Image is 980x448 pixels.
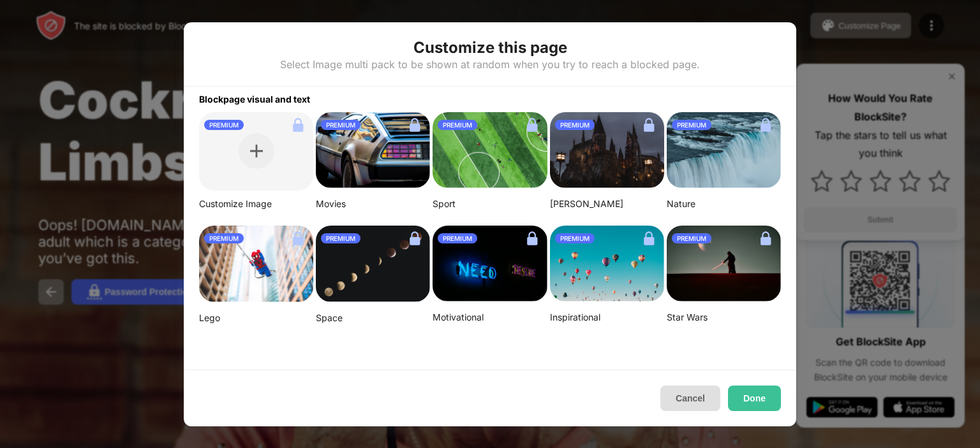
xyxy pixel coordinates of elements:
[321,120,360,130] div: PREMIUM
[288,115,308,135] img: lock.svg
[728,386,781,411] button: Done
[288,228,308,249] img: lock.svg
[321,233,360,243] div: PREMIUM
[667,112,781,189] img: aditya-chinchure-LtHTe32r_nA-unsplash.png
[438,233,477,243] div: PREMIUM
[639,228,659,249] img: lock.svg
[433,226,547,302] img: alexis-fauvet-qfWf9Muwp-c-unsplash-small.png
[433,198,547,210] div: Sport
[204,120,244,130] div: PREMIUM
[184,87,796,105] div: Blockpage visual and text
[550,226,664,302] img: ian-dooley-DuBNA1QMpPA-unsplash-small.png
[405,228,425,249] img: lock.svg
[413,38,567,58] div: Customize this page
[433,312,547,323] div: Motivational
[522,228,542,249] img: lock.svg
[660,386,720,411] button: Cancel
[672,120,711,130] div: PREMIUM
[316,198,430,210] div: Movies
[316,312,430,324] div: Space
[550,312,664,323] div: Inspirational
[199,198,313,210] div: Customize Image
[522,115,542,135] img: lock.svg
[438,120,477,130] div: PREMIUM
[639,115,659,135] img: lock.svg
[433,112,547,189] img: jeff-wang-p2y4T4bFws4-unsplash-small.png
[316,112,430,189] img: image-26.png
[555,120,595,130] div: PREMIUM
[755,228,776,249] img: lock.svg
[672,233,711,243] div: PREMIUM
[667,198,781,210] div: Nature
[550,112,664,189] img: aditya-vyas-5qUJfO4NU4o-unsplash-small.png
[199,312,313,324] div: Lego
[755,115,776,135] img: lock.svg
[204,233,244,243] div: PREMIUM
[199,226,313,302] img: mehdi-messrro-gIpJwuHVwt0-unsplash-small.png
[280,58,700,71] div: Select Image multi pack to be shown at random when you try to reach a blocked page.
[405,115,425,135] img: lock.svg
[550,198,664,210] div: [PERSON_NAME]
[250,145,263,157] img: plus.svg
[555,233,595,243] div: PREMIUM
[316,226,430,303] img: linda-xu-KsomZsgjLSA-unsplash.png
[667,312,781,323] div: Star Wars
[667,226,781,302] img: image-22-small.png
